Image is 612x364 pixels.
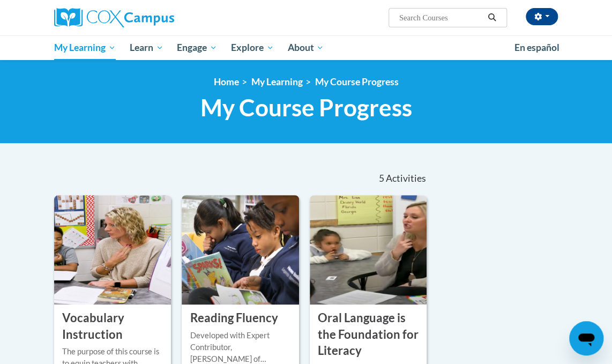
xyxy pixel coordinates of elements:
img: Course Logo [310,195,427,304]
a: My Course Progress [315,76,399,87]
input: Search Courses [398,11,484,24]
span: 5 [378,173,384,184]
button: Account Settings [526,8,558,25]
span: Learn [130,41,163,54]
h3: Oral Language is the Foundation for Literacy [318,310,419,359]
span: Engage [177,41,217,54]
a: Home [214,76,239,87]
span: About [287,41,324,54]
h3: Vocabulary Instruction [62,310,163,343]
img: Course Logo [182,195,298,304]
span: En español [514,42,559,53]
a: Cox Campus [54,8,211,27]
img: Cox Campus [54,8,174,27]
a: Explore [224,35,281,60]
img: Course Logo [54,195,171,304]
div: Main menu [46,35,566,60]
span: Explore [231,41,274,54]
button: Search [484,11,500,24]
h3: Reading Fluency [190,310,278,326]
a: En español [507,36,566,59]
iframe: Button to launch messaging window [569,321,603,355]
span: My Learning [54,41,116,54]
span: My Course Progress [200,93,412,122]
a: My Learning [47,35,123,60]
span: Activities [386,173,426,184]
a: Learn [123,35,170,60]
a: Engage [170,35,224,60]
a: My Learning [251,76,303,87]
a: About [281,35,331,60]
